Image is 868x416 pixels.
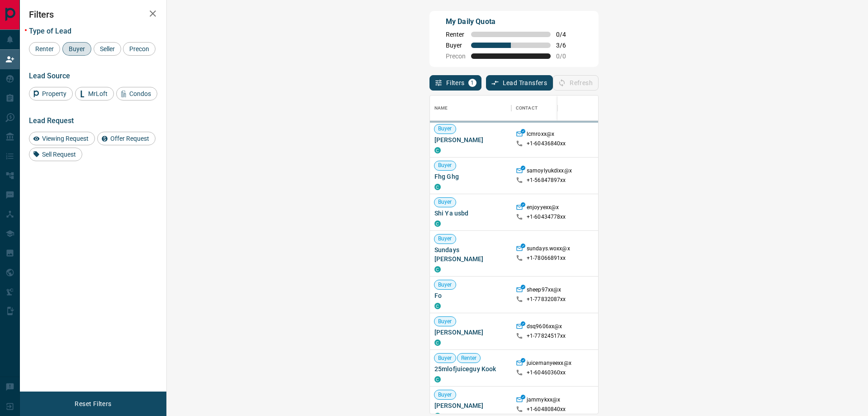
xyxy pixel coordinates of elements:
[527,167,572,177] p: samoylyukdixx@x
[446,53,466,60] span: Precon
[556,31,576,38] span: 0 / 4
[94,42,121,56] div: Seller
[434,401,507,410] span: [PERSON_NAME]
[29,87,73,100] div: Property
[29,116,74,125] span: Lead Request
[29,148,82,161] div: Sell Request
[434,245,507,263] span: Sundays [PERSON_NAME]
[39,135,92,142] span: Viewing Request
[29,132,95,145] div: Viewing Request
[434,235,456,243] span: Buyer
[469,80,476,86] span: 1
[527,213,566,221] p: +1- 60434778xx
[126,45,152,53] span: Precon
[434,339,441,346] div: condos.ca
[527,359,571,369] p: juicemanyeexx@x
[527,204,559,213] p: enjoyyexx@x
[434,266,441,273] div: condos.ca
[527,130,554,140] p: lcmroxx@x
[126,90,154,97] span: Condos
[434,354,456,362] span: Buyer
[446,16,576,27] p: My Daily Quota
[69,396,117,411] button: Reset Filters
[511,96,584,121] div: Contact
[527,140,566,148] p: +1- 60436840xx
[434,125,456,133] span: Buyer
[527,254,566,262] p: +1- 78066891xx
[486,75,553,91] button: Lead Transfers
[556,42,576,49] span: 3 / 6
[434,184,441,190] div: condos.ca
[527,177,566,184] p: +1- 56847897xx
[434,328,507,337] span: [PERSON_NAME]
[32,45,57,53] span: Renter
[29,27,71,35] span: Type of Lead
[434,291,507,300] span: Fo
[434,391,456,399] span: Buyer
[75,87,114,100] div: MrLoft
[434,147,441,153] div: condos.ca
[85,90,111,97] span: MrLoft
[527,396,560,406] p: jammykxx@x
[516,96,538,121] div: Contact
[107,135,152,142] span: Offer Request
[527,323,562,332] p: dsq9606xx@x
[527,406,566,413] p: +1- 60480840xx
[97,45,118,53] span: Seller
[434,96,448,121] div: Name
[39,151,79,158] span: Sell Request
[434,135,507,144] span: [PERSON_NAME]
[446,42,466,49] span: Buyer
[434,303,441,309] div: condos.ca
[29,42,60,56] div: Renter
[429,75,481,91] button: Filters1
[123,42,156,56] div: Precon
[434,198,456,206] span: Buyer
[29,9,157,20] h2: Filters
[527,245,570,254] p: sundays.woxx@x
[434,172,507,181] span: Fhg Ghg
[430,96,511,121] div: Name
[446,31,466,38] span: Renter
[527,286,561,296] p: sheep97xx@x
[66,45,88,53] span: Buyer
[39,90,70,97] span: Property
[434,364,507,373] span: 25mlofjuiceguy Kook
[434,162,456,169] span: Buyer
[434,318,456,325] span: Buyer
[116,87,157,100] div: Condos
[97,132,156,145] div: Offer Request
[434,281,456,289] span: Buyer
[434,376,441,383] div: condos.ca
[556,53,576,60] span: 0 / 0
[527,332,566,340] p: +1- 77824517xx
[434,209,507,218] span: Shi Ya usbd
[62,42,91,56] div: Buyer
[458,354,481,362] span: Renter
[29,72,70,80] span: Lead Source
[527,296,566,303] p: +1- 77832087xx
[527,369,566,377] p: +1- 60460360xx
[434,220,441,227] div: condos.ca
